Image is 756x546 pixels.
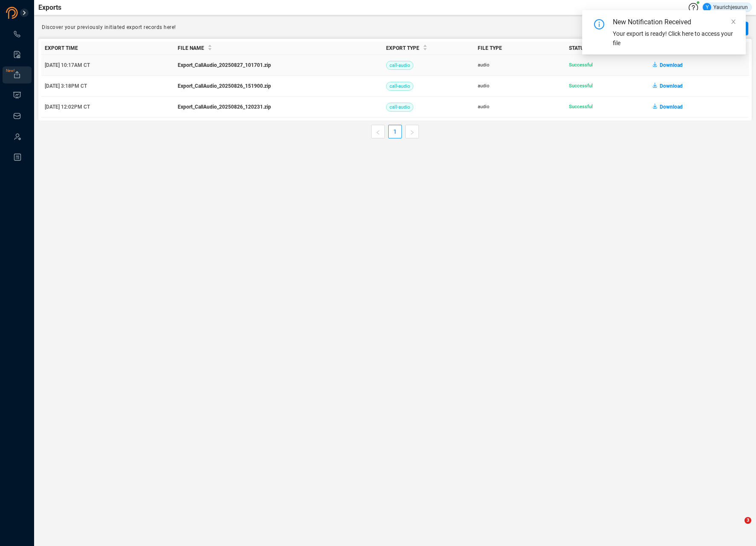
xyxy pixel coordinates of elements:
[730,19,736,25] span: close
[371,125,385,138] li: Previous Page
[13,71,21,79] a: New!
[208,43,212,48] span: caret-up
[6,62,14,79] span: New!
[389,125,401,138] a: 1
[613,17,701,27] div: New Notification Received
[41,42,174,55] th: Export Time
[45,62,90,68] span: [DATE] 10:17AM CT
[594,19,604,29] span: info-circle
[474,97,566,118] td: audio
[653,58,683,72] button: Download
[405,125,419,138] li: Next Page
[474,42,566,55] th: File Type
[6,7,53,19] img: prodigal-logo
[706,3,709,11] span: Y
[38,3,61,13] span: Exports
[45,104,90,110] span: [DATE] 12:02PM CT
[660,100,683,114] span: Download
[569,83,593,89] span: Successful
[174,55,382,76] td: Export_CallAudio_20250827_101701.zip
[386,45,419,51] span: Export Type
[703,3,748,11] div: Yaurichjesurun
[371,125,385,138] button: left
[386,103,413,112] span: call-audio
[3,87,32,104] li: Visuals
[569,62,593,68] span: Successful
[569,104,593,109] span: Successful
[653,100,683,114] button: Download
[208,47,212,52] span: caret-down
[474,76,566,97] td: audio
[388,125,402,138] li: 1
[3,26,32,43] li: Interactions
[660,79,683,93] span: Download
[405,125,419,138] button: right
[386,61,413,70] span: call-audio
[3,46,32,63] li: Smart Reports
[3,107,32,124] li: Inbox
[42,24,176,30] span: Discover your previously initiated export records here!
[727,517,747,537] iframe: Intercom live chat
[474,55,566,76] td: audio
[3,66,32,83] li: Exports
[744,517,751,524] span: 3
[566,42,649,55] th: Status
[174,97,382,118] td: Export_CallAudio_20250826_120231.zip
[423,47,427,52] span: caret-down
[45,83,87,89] span: [DATE] 3:18PM CT
[375,130,381,135] span: left
[178,45,204,51] span: File Name
[410,130,415,135] span: right
[613,29,736,48] div: Your export is ready! Click here to access your file
[653,79,683,93] button: Download
[386,82,413,91] span: call-audio
[174,76,382,97] td: Export_CallAudio_20250826_151900.zip
[660,58,683,72] span: Download
[423,43,427,48] span: caret-up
